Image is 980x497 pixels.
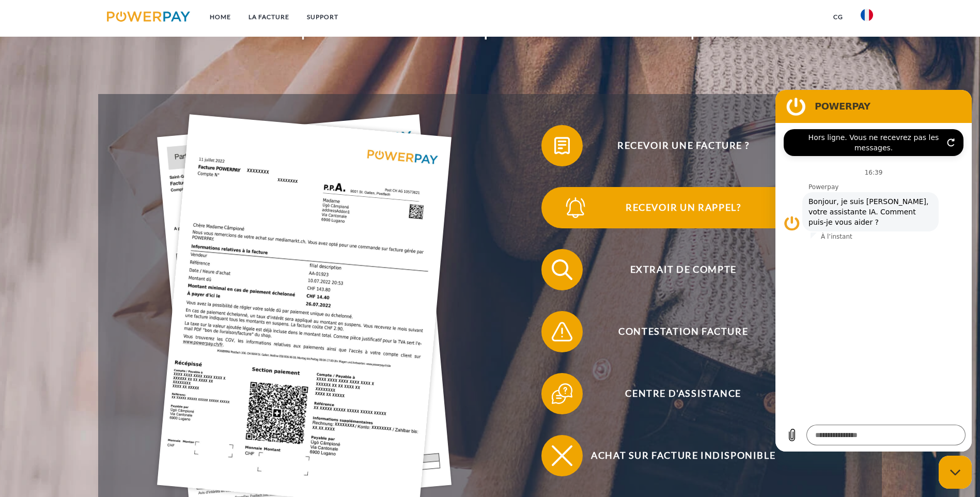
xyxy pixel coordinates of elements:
[775,90,972,452] iframe: Fenêtre de messagerie
[549,319,575,345] img: qb_warning.svg
[563,195,588,221] img: qb_bell.svg
[549,381,575,407] img: qb_help.svg
[556,373,810,414] span: Centre d'assistance
[549,257,575,283] img: qb_search.svg
[556,435,810,476] span: Achat sur facture indisponible
[549,133,575,159] img: qb_bill.svg
[541,125,810,166] button: Recevoir une facture ?
[541,311,810,352] button: Contestation Facture
[556,187,810,228] span: Recevoir un rappel?
[556,249,810,290] span: Extrait de compte
[541,187,810,228] button: Recevoir un rappel?
[541,435,810,476] button: Achat sur facture indisponible
[861,9,873,21] img: fr
[201,8,240,26] a: Home
[825,8,852,26] a: CG
[939,456,972,489] iframe: Bouton de lancement de la fenêtre de messagerie, conversation en cours
[541,249,810,290] button: Extrait de compte
[549,443,575,469] img: qb_close.svg
[556,311,810,352] span: Contestation Facture
[240,8,298,26] a: LA FACTURE
[107,11,190,22] img: logo-powerpay.svg
[556,125,810,166] span: Recevoir une facture ?
[541,373,810,414] button: Centre d'assistance
[298,8,347,26] a: Support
